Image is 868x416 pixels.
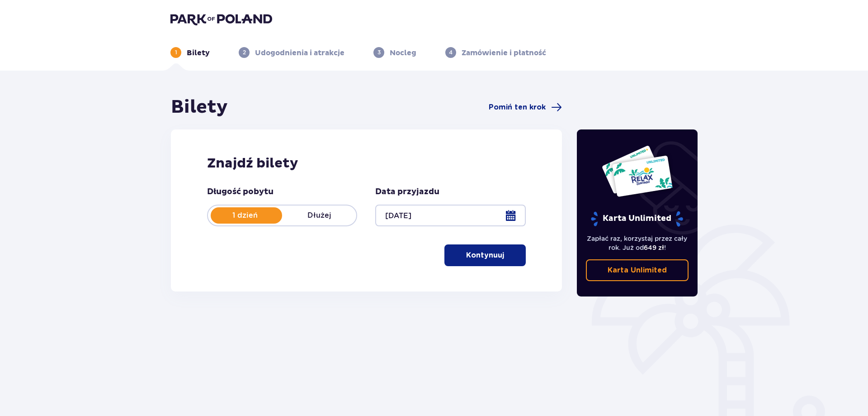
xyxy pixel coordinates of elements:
[489,102,546,112] span: Pomiń ten krok
[390,48,416,58] p: Nocleg
[644,244,664,251] span: 649 zł
[449,48,453,57] p: 4
[255,48,344,58] p: Udogodnienia i atrakcje
[608,265,667,275] p: Karta Unlimited
[375,186,439,197] p: Data przyjazdu
[207,155,526,172] h2: Znajdź bilety
[489,102,562,113] a: Pomiń ten krok
[175,48,177,57] p: 1
[171,96,228,119] h1: Bilety
[282,210,356,220] p: Dłużej
[187,48,210,58] p: Bilety
[462,48,546,58] p: Zamówienie i płatność
[377,48,381,57] p: 3
[207,186,274,197] p: Długość pobytu
[586,234,689,252] p: Zapłać raz, korzystaj przez cały rok. Już od !
[243,48,246,57] p: 2
[170,13,272,25] img: Park of Poland logo
[586,259,689,281] a: Karta Unlimited
[444,244,526,266] button: Kontynuuj
[208,210,282,220] p: 1 dzień
[590,211,684,227] p: Karta Unlimited
[466,250,504,260] p: Kontynuuj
